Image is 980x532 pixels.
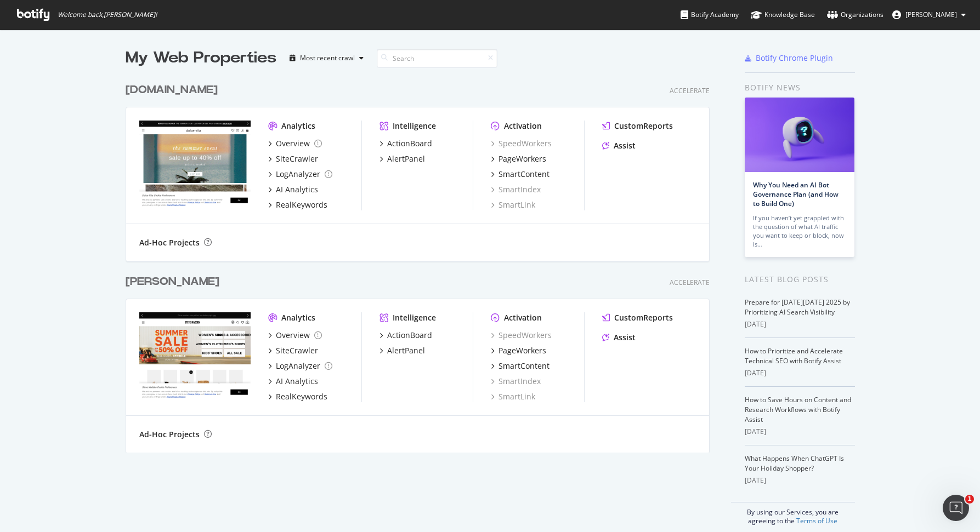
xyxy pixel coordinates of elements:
[745,53,833,64] a: Botify Chrome Plugin
[268,361,332,371] a: LogAnalyzer
[751,9,815,20] div: Knowledge Base
[753,214,846,249] div: If you haven’t yet grappled with the question of what AI traffic you want to keep or block, now is…
[276,153,318,164] div: SiteCrawler
[379,138,432,149] a: ActionBoard
[614,332,636,343] div: Assist
[745,346,843,365] a: How to Prioritize and Accelerate Technical SEO with Botify Assist
[126,274,219,290] div: [PERSON_NAME]
[126,274,224,290] a: [PERSON_NAME]
[268,391,327,402] a: RealKeywords
[745,476,855,485] div: [DATE]
[745,454,844,473] a: What Happens When ChatGPT Is Your Holiday Shopper?
[745,319,855,329] div: [DATE]
[285,49,368,67] button: Most recent crawl
[756,53,833,64] div: Botify Chrome Plugin
[745,82,855,94] div: Botify news
[745,273,855,285] div: Latest Blog Posts
[491,169,550,180] a: SmartContent
[745,427,855,437] div: [DATE]
[499,361,550,371] div: SmartContent
[491,345,546,356] a: PageWorkers
[827,9,883,20] div: Organizations
[602,121,673,131] a: CustomReports
[796,516,837,525] a: Terms of Use
[268,330,322,341] a: Overview
[276,361,320,371] div: LogAnalyzer
[499,169,550,180] div: SmartContent
[670,278,710,287] div: Accelerate
[139,237,200,248] div: Ad-Hoc Projects
[276,345,318,356] div: SiteCrawler
[745,395,851,424] a: How to Save Hours on Content and Research Workflows with Botify Assist
[139,312,251,401] img: www.stevemadden.com
[268,376,318,387] a: AI Analytics
[139,429,200,440] div: Ad-Hoc Projects
[393,121,436,131] div: Intelligence
[268,138,322,149] a: Overview
[731,502,855,525] div: By using our Services, you are agreeing to the
[499,345,546,356] div: PageWorkers
[681,9,739,20] div: Botify Academy
[745,98,854,172] img: Why You Need an AI Bot Governance Plan (and How to Build One)
[126,82,218,98] div: [DOMAIN_NAME]
[377,49,497,68] input: Search
[499,153,546,164] div: PageWorkers
[965,495,974,504] span: 1
[281,121,315,131] div: Analytics
[126,82,222,98] a: [DOMAIN_NAME]
[268,153,318,164] a: SiteCrawler
[753,180,839,208] a: Why You Need an AI Bot Governance Plan (and How to Build One)
[276,169,320,180] div: LogAnalyzer
[602,140,636,151] a: Assist
[491,153,546,164] a: PageWorkers
[126,69,718,453] div: grid
[745,368,855,378] div: [DATE]
[268,345,318,356] a: SiteCrawler
[300,55,355,61] div: Most recent crawl
[379,153,425,164] a: AlertPanel
[276,138,310,149] div: Overview
[139,121,251,209] img: www.dolcevita.com
[745,298,850,317] a: Prepare for [DATE][DATE] 2025 by Prioritizing AI Search Visibility
[126,47,276,69] div: My Web Properties
[268,184,318,195] a: AI Analytics
[602,332,636,343] a: Assist
[614,121,673,131] div: CustomReports
[905,10,957,19] span: Karla Moreno
[276,330,310,341] div: Overview
[379,345,425,356] a: AlertPanel
[379,330,432,341] a: ActionBoard
[58,10,157,19] span: Welcome back, [PERSON_NAME] !
[602,312,673,323] a: CustomReports
[883,6,975,24] button: [PERSON_NAME]
[491,184,541,195] a: SmartIndex
[504,312,542,323] div: Activation
[491,199,535,210] a: SmartLink
[268,199,327,210] a: RealKeywords
[491,391,535,402] a: SmartLink
[276,376,318,387] div: AI Analytics
[387,345,425,356] div: AlertPanel
[387,153,425,164] div: AlertPanel
[268,169,332,180] a: LogAnalyzer
[491,361,550,371] a: SmartContent
[943,495,969,521] iframe: Intercom live chat
[614,140,636,151] div: Assist
[276,199,327,210] div: RealKeywords
[393,312,436,323] div: Intelligence
[387,138,432,149] div: ActionBoard
[670,86,710,95] div: Accelerate
[614,312,673,323] div: CustomReports
[504,121,542,131] div: Activation
[491,138,552,149] a: SpeedWorkers
[387,330,432,341] div: ActionBoard
[491,376,541,387] a: SmartIndex
[491,330,552,341] div: SpeedWorkers
[276,391,327,402] div: RealKeywords
[281,312,315,323] div: Analytics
